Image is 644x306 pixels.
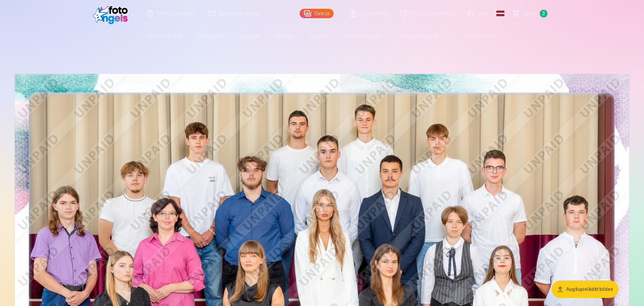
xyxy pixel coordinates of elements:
a: Krūzes [268,27,302,46]
span: Grozs [523,9,537,17]
button: Augšupielādēt bildes [552,280,618,298]
span: 3 [540,10,547,17]
a: Visi produkti [447,27,505,46]
img: /fa1 [93,3,131,24]
a: Foto izdrukas [140,27,191,46]
a: Atslēgu piekariņi [390,27,447,46]
a: Magnēti [232,27,268,46]
a: Galerija [300,9,334,18]
a: Foto kalendāri [338,27,390,46]
a: Suvenīri [302,27,338,46]
a: Komplekti [191,27,232,46]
